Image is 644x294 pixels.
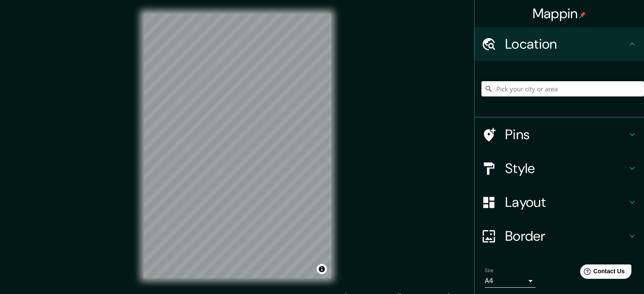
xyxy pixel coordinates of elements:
[485,274,536,288] div: A4
[475,118,644,151] div: Pins
[475,219,644,253] div: Border
[505,194,627,211] h4: Layout
[505,36,627,52] h4: Location
[505,228,627,245] h4: Border
[505,160,627,177] h4: Style
[144,14,331,278] canvas: Map
[579,11,586,18] img: pin-icon.png
[481,81,644,96] input: Pick your city or area
[533,5,586,22] h4: Mappin
[475,185,644,219] div: Layout
[485,267,494,274] label: Size
[475,27,644,61] div: Location
[475,151,644,185] div: Style
[317,264,327,274] button: Toggle attribution
[569,261,635,285] iframe: Help widget launcher
[505,126,627,143] h4: Pins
